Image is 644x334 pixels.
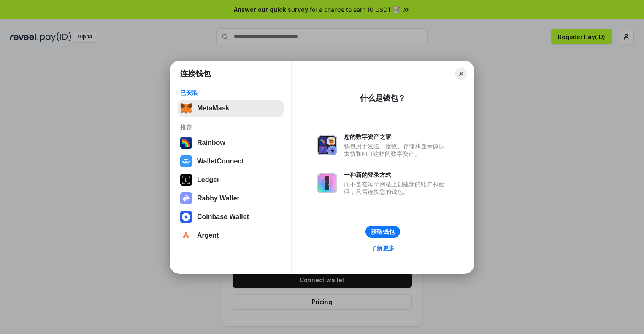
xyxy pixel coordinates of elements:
img: svg+xml,%3Csvg%20width%3D%2228%22%20height%3D%2228%22%20viewBox%3D%220%200%2028%2028%22%20fill%3D... [180,211,192,223]
h1: 连接钱包 [180,69,211,79]
div: 一种新的登录方式 [344,171,449,179]
div: Rainbow [197,139,225,147]
img: svg+xml,%3Csvg%20width%3D%2228%22%20height%3D%2228%22%20viewBox%3D%220%200%2028%2028%22%20fill%3D... [180,230,192,241]
button: WalletConnect [178,153,284,170]
div: 钱包用于发送、接收、存储和显示像以太坊和NFT这样的数字资产。 [344,142,449,158]
div: Coinbase Wallet [197,213,249,221]
div: Argent [197,232,219,239]
button: Coinbase Wallet [178,208,284,225]
img: svg+xml,%3Csvg%20xmlns%3D%22http%3A%2F%2Fwww.w3.org%2F2000%2Fsvg%22%20fill%3D%22none%22%20viewBox... [317,173,337,193]
div: 获取钱包 [371,228,395,235]
button: Rainbow [178,134,284,151]
img: svg+xml,%3Csvg%20xmlns%3D%22http%3A%2F%2Fwww.w3.org%2F2000%2Fsvg%22%20fill%3D%22none%22%20viewBox... [180,192,192,204]
div: 什么是钱包？ [360,93,406,103]
div: 而不是在每个网站上创建新的账户和密码，只需连接您的钱包。 [344,180,449,195]
img: svg+xml,%3Csvg%20width%3D%22120%22%20height%3D%22120%22%20viewBox%3D%220%200%20120%20120%22%20fil... [180,137,192,149]
div: 您的数字资产之家 [344,133,449,141]
div: 推荐 [180,123,281,131]
button: 获取钱包 [365,226,400,238]
a: 了解更多 [366,243,400,254]
img: svg+xml,%3Csvg%20xmlns%3D%22http%3A%2F%2Fwww.w3.org%2F2000%2Fsvg%22%20width%3D%2228%22%20height%3... [180,174,192,186]
img: svg+xml,%3Csvg%20xmlns%3D%22http%3A%2F%2Fwww.w3.org%2F2000%2Fsvg%22%20fill%3D%22none%22%20viewBox... [317,135,337,155]
img: svg+xml,%3Csvg%20width%3D%2228%22%20height%3D%2228%22%20viewBox%3D%220%200%2028%2028%22%20fill%3D... [180,155,192,167]
button: MetaMask [178,100,284,117]
button: Rabby Wallet [178,190,284,207]
div: Rabby Wallet [197,195,239,202]
div: Ledger [197,176,219,184]
button: Ledger [178,171,284,188]
div: 了解更多 [371,244,395,252]
img: svg+xml,%3Csvg%20fill%3D%22none%22%20height%3D%2233%22%20viewBox%3D%220%200%2035%2033%22%20width%... [180,102,192,114]
button: Close [455,68,467,80]
button: Argent [178,227,284,244]
div: WalletConnect [197,158,244,165]
div: MetaMask [197,104,229,112]
div: 已安装 [180,89,281,96]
